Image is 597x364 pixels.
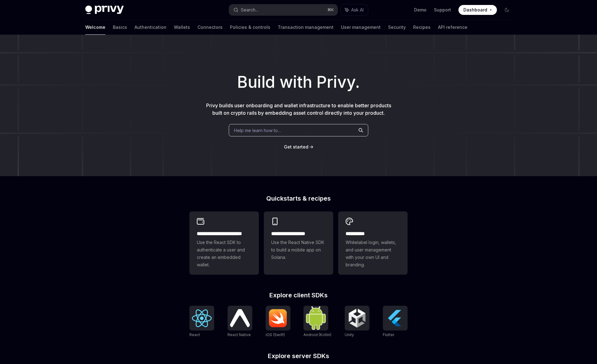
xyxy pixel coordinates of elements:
[197,239,251,269] span: Use the React SDK to authenticate a user and create an embedded wallet.
[303,306,331,338] a: Android (Kotlin)Android (Kotlin)
[385,308,405,328] img: Flutter
[383,332,394,337] span: Flutter
[10,70,587,94] h1: Build with Privy.
[266,332,285,337] span: iOS (Swift)
[206,102,391,116] span: Privy builds user onboarding and wallet infrastructure to enable better products built on crypto ...
[268,309,288,327] img: iOS (Swift)
[351,7,364,13] span: Ask AI
[346,239,400,269] span: Whitelabel login, wallets, and user management with your own UI and branding.
[413,20,431,35] a: Recipes
[192,309,212,327] img: React
[85,6,124,14] img: dark logo
[135,20,166,35] a: Authentication
[189,195,408,202] h2: Quickstarts & recipes
[347,308,367,328] img: Unity
[278,20,334,35] a: Transaction management
[241,6,258,14] div: Search...
[174,20,190,35] a: Wallets
[345,306,369,338] a: UnityUnity
[189,292,408,298] h2: Explore client SDKs
[266,306,290,338] a: iOS (Swift)iOS (Swift)
[230,20,270,35] a: Policies & controls
[434,7,451,13] a: Support
[327,7,334,12] span: ⌘ K
[229,4,338,16] button: Search...⌘K
[189,332,200,337] span: React
[271,239,326,261] span: Use the React Native SDK to build a mobile app on Solana.
[264,211,333,275] a: **** **** **** ***Use the React Native SDK to build a mobile app on Solana.
[341,4,368,16] button: Ask AI
[85,20,105,35] a: Welcome
[189,353,408,359] h2: Explore server SDKs
[284,144,308,149] span: Get started
[345,332,354,337] span: Unity
[189,306,214,338] a: ReactReact
[383,306,408,338] a: FlutterFlutter
[388,20,406,35] a: Security
[458,5,497,15] a: Dashboard
[113,20,127,35] a: Basics
[502,5,512,15] button: Toggle dark mode
[306,306,326,330] img: Android (Kotlin)
[341,20,381,35] a: User management
[414,7,427,13] a: Demo
[338,211,408,275] a: **** *****Whitelabel login, wallets, and user management with your own UI and branding.
[438,20,467,35] a: API reference
[230,309,250,327] img: React Native
[234,127,281,134] span: Help me learn how to…
[228,332,251,337] span: React Native
[197,20,223,35] a: Connectors
[463,7,487,13] span: Dashboard
[303,332,331,337] span: Android (Kotlin)
[284,144,308,150] a: Get started
[228,306,252,338] a: React NativeReact Native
